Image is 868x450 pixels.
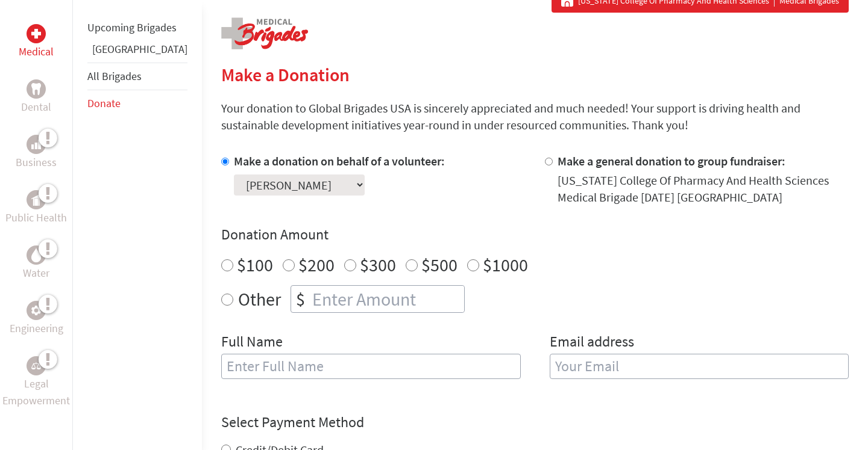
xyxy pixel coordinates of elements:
[31,248,41,262] img: Water
[221,17,308,49] img: logo-medical.png
[10,301,63,337] a: EngineeringEngineering
[27,190,46,209] div: Public Health
[21,79,51,116] a: DentalDental
[10,320,63,337] p: Engineering
[221,225,849,244] h4: Donation Amount
[27,245,46,265] div: Water
[421,253,458,276] label: $500
[87,90,187,117] li: Donate
[19,43,54,60] p: Medical
[558,172,849,206] div: [US_STATE] College Of Pharmacy And Health Sciences Medical Brigade [DATE] [GEOGRAPHIC_DATA]
[31,29,41,39] img: Medical
[16,154,57,171] p: Business
[87,41,187,63] li: Panama
[238,285,281,313] label: Other
[23,245,49,282] a: WaterWater
[31,83,41,94] img: Dental
[550,332,634,354] label: Email address
[2,356,70,409] a: Legal EmpowermentLegal Empowerment
[87,14,187,41] li: Upcoming Brigades
[310,286,464,312] input: Enter Amount
[87,63,187,90] li: All Brigades
[87,69,142,83] a: All Brigades
[558,153,785,168] label: Make a general donation to group fundraiser:
[2,375,70,409] p: Legal Empowerment
[221,100,849,134] p: Your donation to Global Brigades USA is sincerely appreciated and much needed! Your support is dr...
[237,253,273,276] label: $100
[221,64,849,85] h2: Make a Donation
[31,306,41,315] img: Engineering
[221,354,521,379] input: Enter Full Name
[31,140,41,149] img: Business
[31,362,41,369] img: Legal Empowerment
[221,332,283,354] label: Full Name
[23,265,49,282] p: Water
[291,286,310,312] div: $
[5,209,67,226] p: Public Health
[298,253,335,276] label: $200
[360,253,396,276] label: $300
[27,79,46,99] div: Dental
[87,20,177,34] a: Upcoming Brigades
[483,253,528,276] label: $1000
[550,354,849,379] input: Your Email
[234,153,445,168] label: Make a donation on behalf of a volunteer:
[31,194,41,206] img: Public Health
[27,356,46,375] div: Legal Empowerment
[221,413,849,432] h4: Select Payment Method
[16,135,57,171] a: BusinessBusiness
[27,135,46,154] div: Business
[92,42,187,56] a: [GEOGRAPHIC_DATA]
[5,190,67,226] a: Public HealthPublic Health
[27,301,46,320] div: Engineering
[27,24,46,43] div: Medical
[19,24,54,60] a: MedicalMedical
[21,99,51,116] p: Dental
[87,96,121,110] a: Donate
